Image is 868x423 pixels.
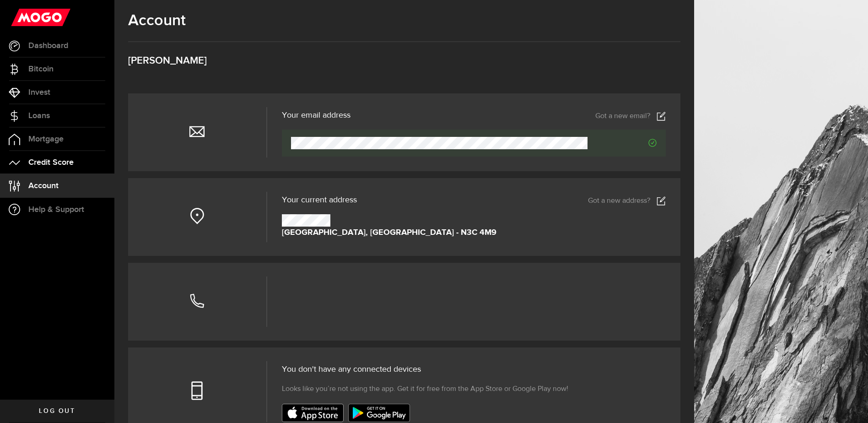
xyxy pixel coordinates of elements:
[348,404,410,422] img: badge-google-play.svg
[28,42,68,50] span: Dashboard
[28,206,84,214] span: Help & Support
[128,11,680,30] h1: Account
[588,139,657,147] span: Verified
[282,196,357,204] span: Your current address
[39,408,75,414] span: Log out
[282,365,421,374] span: You don't have any connected devices
[28,65,54,73] span: Bitcoin
[28,135,64,143] span: Mortgage
[282,227,496,239] strong: [GEOGRAPHIC_DATA], [GEOGRAPHIC_DATA] - N3C 4M9
[282,111,350,119] h3: Your email address
[588,196,666,206] a: Got a new address?
[28,158,74,167] span: Credit Score
[28,112,50,120] span: Loans
[7,4,35,31] button: Open LiveChat chat widget
[282,404,344,422] img: badge-app-store.svg
[28,182,59,190] span: Account
[128,56,680,66] h3: [PERSON_NAME]
[282,384,568,395] span: Looks like you’re not using the app. Get it for free from the App Store or Google Play now!
[595,112,666,121] a: Got a new email?
[28,88,50,97] span: Invest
